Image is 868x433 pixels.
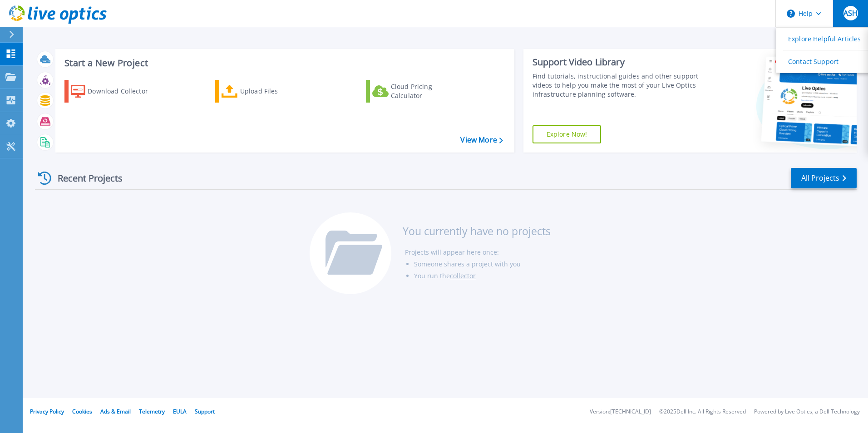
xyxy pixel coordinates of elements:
[88,82,160,100] div: Download Collector
[403,226,551,236] h3: You currently have no projects
[590,409,651,415] li: Version: [TECHNICAL_ID]
[215,80,316,103] a: Upload Files
[754,409,860,415] li: Powered by Live Optics, a Dell Technology
[100,408,131,415] a: Ads & Email
[791,168,857,188] a: All Projects
[64,58,503,68] h3: Start a New Project
[366,80,467,103] a: Cloud Pricing Calculator
[173,408,187,415] a: EULA
[391,82,464,100] div: Cloud Pricing Calculator
[533,125,602,143] a: Explore Now!
[139,408,165,415] a: Telemetry
[460,136,503,144] a: View More
[533,56,702,68] div: Support Video Library
[30,408,64,415] a: Privacy Policy
[414,270,551,282] li: You run the
[195,408,215,415] a: Support
[533,72,702,99] div: Find tutorials, instructional guides and other support videos to help you make the most of your L...
[659,409,746,415] li: © 2025 Dell Inc. All Rights Reserved
[450,271,476,280] a: collector
[240,82,313,100] div: Upload Files
[414,258,551,270] li: Someone shares a project with you
[64,80,166,103] a: Download Collector
[35,167,135,189] div: Recent Projects
[843,10,858,17] span: ASH
[405,246,551,258] li: Projects will appear here once:
[72,408,92,415] a: Cookies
